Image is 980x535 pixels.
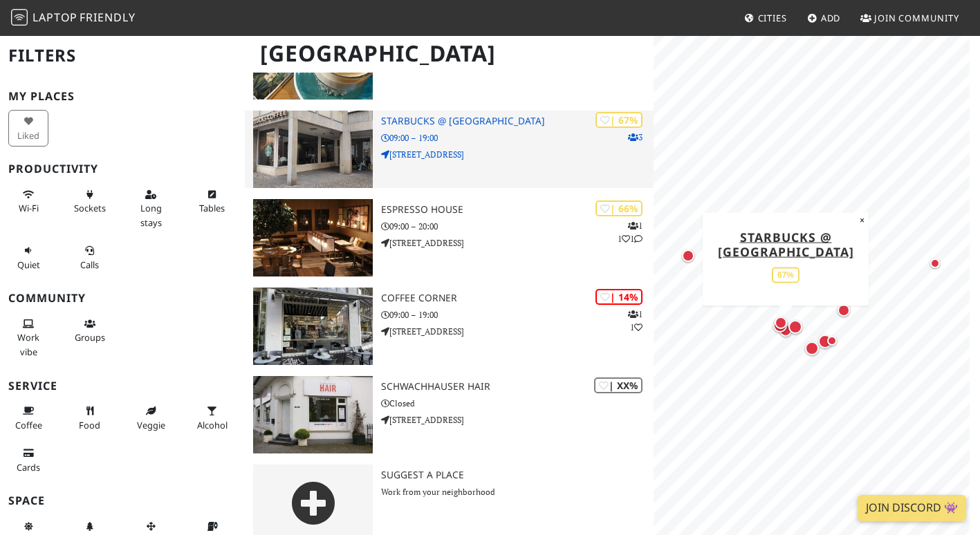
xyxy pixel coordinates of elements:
button: Quiet [8,239,48,276]
h3: Espresso House [381,204,654,216]
span: Join Community [874,12,959,24]
button: Veggie [131,400,171,436]
img: LaptopFriendly [11,9,28,26]
p: [STREET_ADDRESS] [381,236,654,250]
p: 3 [628,131,642,144]
h3: Schwachhauser HAIR [381,381,654,393]
span: Cities [758,12,787,24]
button: Food [70,400,110,436]
div: Map marker [818,327,846,355]
div: Map marker [798,335,826,362]
h3: Starbucks @ [GEOGRAPHIC_DATA] [381,115,654,127]
div: Map marker [811,328,839,355]
span: People working [17,331,39,357]
div: Map marker [767,309,795,337]
span: Work-friendly tables [199,202,225,214]
h3: Suggest a Place [381,469,654,481]
a: Join Discord 👾 [858,495,966,521]
button: Wi-Fi [8,183,48,220]
div: | 67% [595,112,642,128]
p: [STREET_ADDRESS] [381,325,654,338]
span: Stable Wi-Fi [19,202,39,214]
span: Food [79,419,100,431]
div: Map marker [921,250,949,277]
div: Map marker [782,313,809,341]
p: 09:00 – 20:00 [381,220,654,233]
div: | 66% [595,200,642,216]
button: Coffee [8,400,48,436]
p: 09:00 – 19:00 [381,308,654,321]
div: | XX% [594,377,642,393]
h3: Community [8,292,237,305]
a: Add [802,6,847,30]
a: Coffee Corner | 14% 11 Coffee Corner 09:00 – 19:00 [STREET_ADDRESS] [245,288,653,365]
button: Close popup [856,212,869,227]
a: Starbucks @ [GEOGRAPHIC_DATA] [717,228,853,259]
span: Group tables [75,331,105,344]
span: Friendly [80,10,135,25]
p: Work from your neighborhood [381,485,654,498]
span: Laptop [33,10,77,25]
button: Work vibe [8,312,48,363]
a: Starbucks @ Marktstraße | 67% 3 Starbucks @ [GEOGRAPHIC_DATA] 09:00 – 19:00 [STREET_ADDRESS] [245,111,653,188]
p: 09:00 – 19:00 [381,131,654,144]
p: [STREET_ADDRESS] [381,413,654,426]
a: Espresso House | 66% 111 Espresso House 09:00 – 20:00 [STREET_ADDRESS] [245,199,653,276]
span: Long stays [140,202,162,228]
span: Add [821,12,841,24]
span: Veggie [137,419,165,431]
h3: Service [8,379,237,393]
div: Map marker [830,297,858,324]
span: Video/audio calls [80,259,99,271]
p: 1 1 1 [618,219,642,245]
span: Power sockets [74,202,106,214]
div: Map marker [772,317,799,344]
div: | 14% [595,289,642,305]
h1: [GEOGRAPHIC_DATA] [249,35,650,73]
img: Schwachhauser HAIR [253,376,373,453]
h2: Filters [8,35,237,77]
button: Tables [192,183,232,220]
p: [STREET_ADDRESS] [381,148,654,161]
div: 67% [772,267,799,283]
span: Quiet [17,259,40,271]
img: Espresso House [253,199,373,276]
h3: My Places [8,90,237,103]
h3: Coffee Corner [381,292,654,304]
p: 1 1 [628,308,642,334]
a: Join Community [855,6,965,30]
h3: Productivity [8,162,237,176]
img: Coffee Corner [253,288,373,365]
div: Map marker [674,242,702,270]
span: Coffee [15,419,42,431]
button: Calls [70,239,110,276]
a: LaptopFriendly LaptopFriendly [11,6,136,30]
button: Groups [70,312,110,349]
span: Alcohol [197,419,228,431]
a: Cities [739,6,793,30]
button: Sockets [70,183,110,220]
p: Closed [381,397,654,410]
button: Long stays [131,183,171,234]
span: Credit cards [17,461,40,473]
div: Map marker [766,312,794,339]
button: Alcohol [192,400,232,436]
a: Schwachhauser HAIR | XX% Schwachhauser HAIR Closed [STREET_ADDRESS] [245,376,653,453]
button: Cards [8,442,48,478]
h3: Space [8,494,237,507]
img: Starbucks @ Marktstraße [253,111,373,188]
